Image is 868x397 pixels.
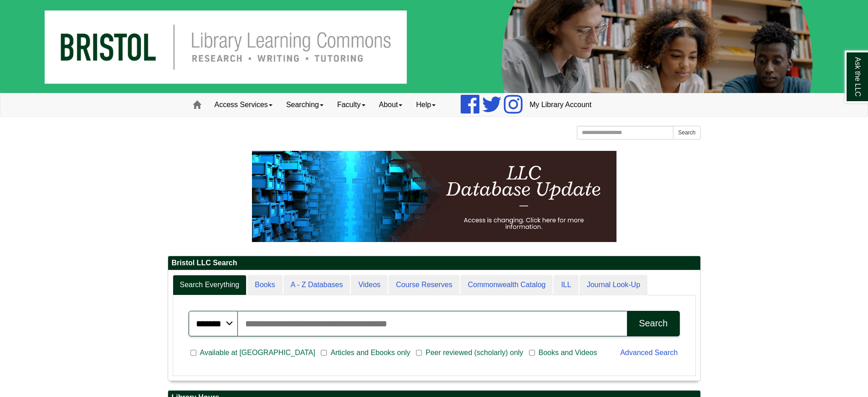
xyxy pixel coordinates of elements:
span: Peer reviewed (scholarly) only [422,347,527,358]
h2: Bristol LLC Search [168,256,700,270]
a: Advanced Search [620,349,678,356]
a: Searching [279,93,330,116]
a: Commonwealth Catalog [461,275,553,295]
a: Videos [351,275,388,295]
a: Search Everything [173,275,247,295]
img: HTML tutorial [252,151,616,242]
button: Search [673,126,700,139]
a: Faculty [330,93,372,116]
button: Search [627,311,679,336]
div: Search [639,318,668,329]
a: Access Services [208,93,279,116]
a: About [372,93,410,116]
span: Articles and Ebooks only [327,347,414,358]
a: Help [409,93,442,116]
a: A - Z Databases [283,275,350,295]
a: My Library Account [523,93,598,116]
span: Books and Videos [535,347,601,358]
span: Available at [GEOGRAPHIC_DATA] [196,347,319,358]
a: Journal Look-Up [580,275,647,295]
input: Articles and Ebooks only [321,349,327,357]
input: Peer reviewed (scholarly) only [416,349,422,357]
a: ILL [554,275,578,295]
input: Books and Videos [529,349,535,357]
a: Course Reserves [389,275,460,295]
a: Books [247,275,282,295]
input: Available at [GEOGRAPHIC_DATA] [190,349,196,357]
